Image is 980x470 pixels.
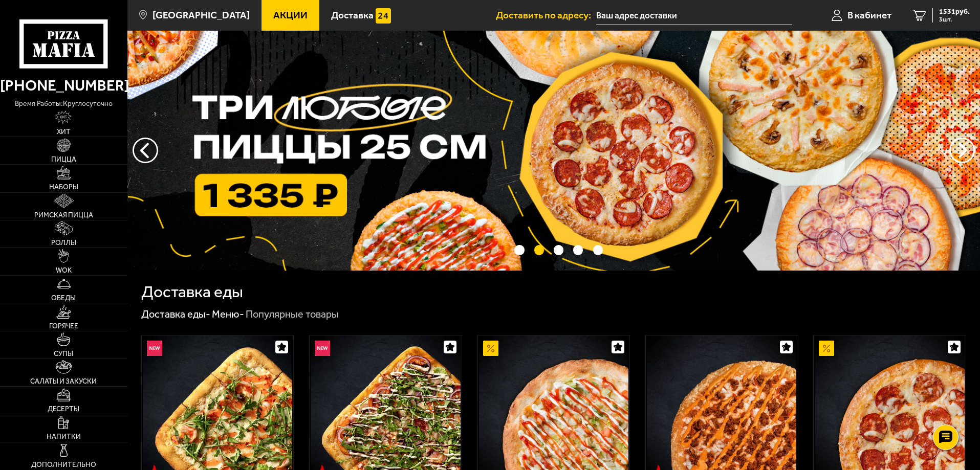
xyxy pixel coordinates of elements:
[51,239,76,247] span: Роллы
[573,245,583,255] button: точки переключения
[147,341,162,356] img: Новинка
[48,406,79,413] span: Десерты
[47,433,81,440] span: Напитки
[596,6,792,25] input: Ваш адрес доставки
[141,308,210,320] a: Доставка еды-
[153,10,250,20] span: [GEOGRAPHIC_DATA]
[554,245,563,255] button: точки переключения
[376,8,391,24] img: 15daf4d41897b9f0e9f617042186c801.svg
[31,461,96,468] span: Дополнительно
[331,10,374,20] span: Доставка
[939,16,970,23] span: 3 шт.
[315,341,330,356] img: Новинка
[56,267,72,274] span: WOK
[273,10,308,20] span: Акции
[212,308,244,320] a: Меню-
[819,341,834,356] img: Акционный
[49,323,78,330] span: Горячее
[30,378,97,385] span: Салаты и закуски
[593,245,603,255] button: точки переключения
[496,10,596,20] span: Доставить по адресу:
[483,341,498,356] img: Акционный
[34,212,93,219] span: Римская пицца
[141,284,243,300] h1: Доставка еды
[57,128,71,136] span: Хит
[51,295,76,302] span: Обеды
[847,10,891,20] span: В кабинет
[949,138,975,163] button: предыдущий
[246,308,339,321] div: Популярные товары
[54,350,73,357] span: Супы
[514,245,524,255] button: точки переключения
[939,8,970,15] span: 1531 руб.
[596,6,792,25] span: Санкт-Петербург Индустриальный пр. 23
[51,156,76,163] span: Пицца
[133,138,158,163] button: следующий
[49,184,78,191] span: Наборы
[534,245,544,255] button: точки переключения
